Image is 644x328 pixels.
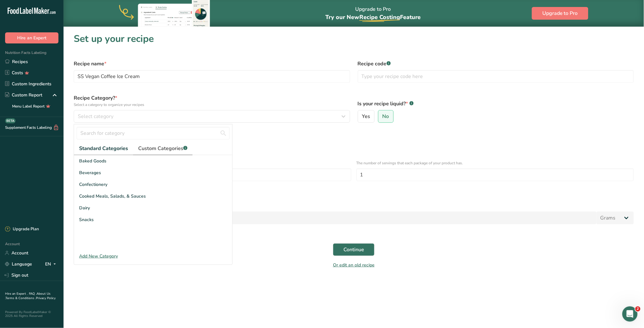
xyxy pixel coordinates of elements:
[383,113,389,120] span: No
[356,160,634,166] p: The number of servings that each package of your product has.
[74,134,634,142] div: Define serving size details
[74,253,232,259] div: Add New Category
[74,110,350,123] button: Select category
[622,306,638,322] iframe: Intercom live chat
[5,226,39,233] div: Upgrade Plan
[5,32,58,43] button: Hire an Expert
[77,127,230,140] input: Search for category
[358,100,634,108] label: Is your recipe liquid?
[74,70,350,83] input: Type your recipe name here
[74,94,350,108] label: Recipe Category?
[79,193,146,200] span: Cooked Meals, Salads, & Sauces
[5,296,36,300] a: Terms & Conditions .
[333,243,375,256] button: Continue
[78,113,113,120] span: Select category
[74,142,634,148] div: Specify the number of servings the recipe makes OR Fix a specific serving weight
[74,32,634,46] h1: Set up your recipe
[635,306,641,312] span: 2
[29,292,37,296] a: FAQ .
[5,259,32,270] a: Language
[358,70,634,83] input: Type your recipe code here
[362,113,370,120] span: Yes
[36,296,56,300] a: Privacy Policy
[79,216,94,223] span: Snacks
[138,145,187,152] span: Custom Categories
[79,205,90,211] span: Dairy
[70,185,83,191] div: OR
[5,292,51,300] a: About Us .
[359,13,400,21] span: Recipe Costing
[358,60,634,68] label: Recipe code
[5,292,28,296] a: Hire an Expert .
[74,203,634,209] p: Add recipe serving size.
[74,102,350,108] p: Select a category to organize your recipes
[5,92,42,98] div: Custom Report
[325,0,421,27] div: Upgrade to Pro
[45,260,58,268] div: EN
[74,60,350,68] label: Recipe name
[542,10,578,17] span: Upgrade to Pro
[5,310,58,318] div: Powered By FoodLabelMaker © 2025 All Rights Reserved
[532,7,588,20] button: Upgrade to Pro
[79,169,101,176] span: Beverages
[74,212,597,224] input: Type your serving size here
[79,158,106,164] span: Baked Goods
[333,262,375,268] a: Or edit an old recipe
[343,246,364,253] span: Continue
[5,118,16,123] div: BETA
[79,145,128,152] span: Standard Categories
[79,181,107,188] span: Confectionery
[325,13,421,21] span: Try our New Feature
